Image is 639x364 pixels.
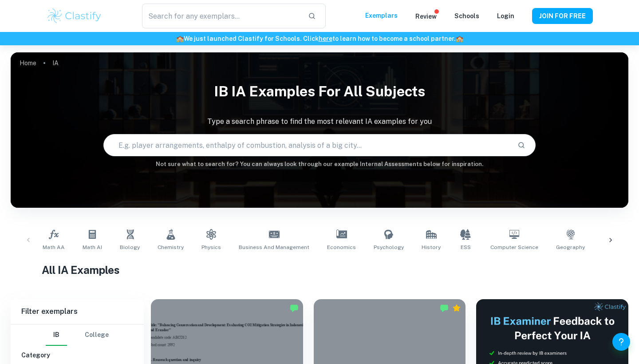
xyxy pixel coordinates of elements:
span: Geography [556,243,585,251]
a: Schools [454,12,479,20]
button: JOIN FOR FREE [532,8,593,24]
h1: All IA Examples [42,262,598,278]
p: Type a search phrase to find the most relevant IA examples for you [11,116,628,127]
h1: IB IA examples for all subjects [11,77,628,106]
button: Search [514,138,529,153]
span: Economics [327,243,356,251]
img: Marked [290,304,299,313]
span: Chemistry [158,243,184,251]
div: Filter type choice [46,324,109,346]
button: College [85,324,109,346]
h6: Filter exemplars [11,299,144,324]
div: Premium [452,304,461,313]
span: ESS [461,243,471,251]
span: 🏫 [456,35,463,42]
span: History [422,243,441,251]
span: Biology [120,243,140,251]
input: Search for any exemplars... [142,4,301,28]
button: Help and Feedback [612,333,630,351]
p: Exemplars [365,11,398,20]
p: IA [52,58,59,68]
span: Physics [201,243,221,251]
span: Psychology [374,243,404,251]
p: Review [415,12,437,21]
button: IB [46,324,67,346]
span: Computer Science [490,243,538,251]
input: E.g. player arrangements, enthalpy of combustion, analysis of a big city... [104,133,510,158]
h6: Not sure what to search for? You can always look through our example Internal Assessments below f... [11,160,628,169]
a: here [319,35,332,42]
span: Business and Management [239,243,309,251]
a: Login [497,12,514,20]
h6: Category [21,350,133,360]
img: Marked [440,304,449,313]
a: Home [20,57,36,69]
img: Clastify logo [46,7,103,25]
span: 🏫 [176,35,184,42]
span: Math AI [83,243,102,251]
span: Math AA [43,243,65,251]
h6: We just launched Clastify for Schools. Click to learn how to become a school partner. [2,34,637,44]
